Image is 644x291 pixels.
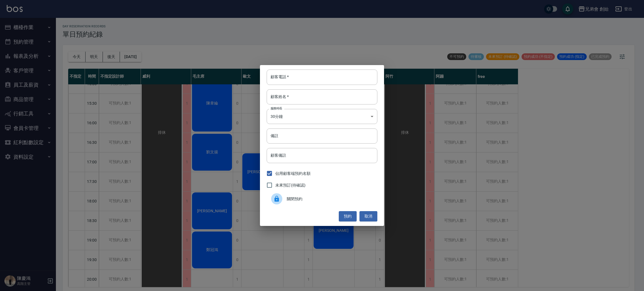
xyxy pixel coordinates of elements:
[271,106,282,111] label: 服務時長
[267,191,377,207] div: 關閉預約
[275,171,311,176] span: 佔用顧客端預約名額
[275,182,306,188] span: 未來預訂(待確認)
[359,211,377,221] button: 取消
[339,211,357,221] button: 預約
[267,109,377,124] div: 30分鐘
[287,196,373,202] span: 關閉預約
